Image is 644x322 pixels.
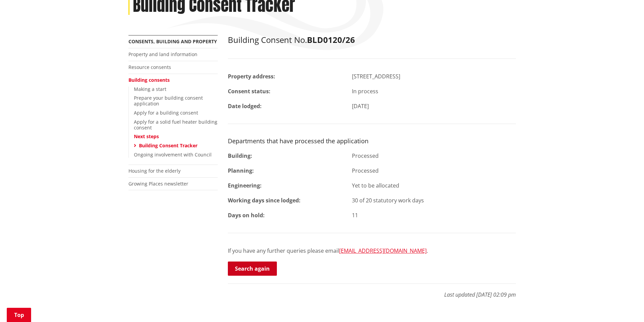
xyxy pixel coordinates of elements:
[347,181,521,190] div: Yet to be allocated
[134,86,166,92] a: Making a start
[228,182,262,189] strong: Engineering:
[228,73,275,80] strong: Property address:
[128,168,181,174] a: Housing for the elderly
[228,138,516,145] h3: Departments that have processed the application
[228,167,254,174] strong: Planning:
[228,283,516,299] p: Last updated [DATE] 02:09 pm
[347,211,521,219] div: 11
[307,34,355,45] strong: BLD0120/26
[228,88,270,95] strong: Consent status:
[228,212,265,219] strong: Days on hold:
[128,77,170,83] a: Building consents
[128,180,188,187] a: Growing Places newsletter
[134,109,198,116] a: Apply for a building consent
[228,152,252,159] strong: Building:
[128,38,217,45] a: Consents, building and property
[347,196,521,204] div: 30 of 20 statutory work days
[347,72,521,80] div: [STREET_ADDRESS]
[347,87,521,95] div: In process
[339,247,427,254] a: [EMAIL_ADDRESS][DOMAIN_NAME]
[228,247,516,255] p: If you have any further queries please email .
[347,167,521,175] div: Processed
[134,119,217,131] a: Apply for a solid fuel heater building consent​
[228,197,301,204] strong: Working days since lodged:
[128,64,171,70] a: Resource consents
[228,102,262,110] strong: Date lodged:
[228,262,277,276] a: Search again
[347,102,521,110] div: [DATE]
[228,35,516,45] h2: Building Consent No.
[7,308,31,322] a: Top
[128,51,197,57] a: Property and land information
[139,142,197,149] a: Building Consent Tracker
[613,294,637,318] iframe: Messenger Launcher
[134,95,203,107] a: Prepare your building consent application
[134,133,159,140] a: Next steps
[347,152,521,160] div: Processed
[134,151,212,158] a: Ongoing involvement with Council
